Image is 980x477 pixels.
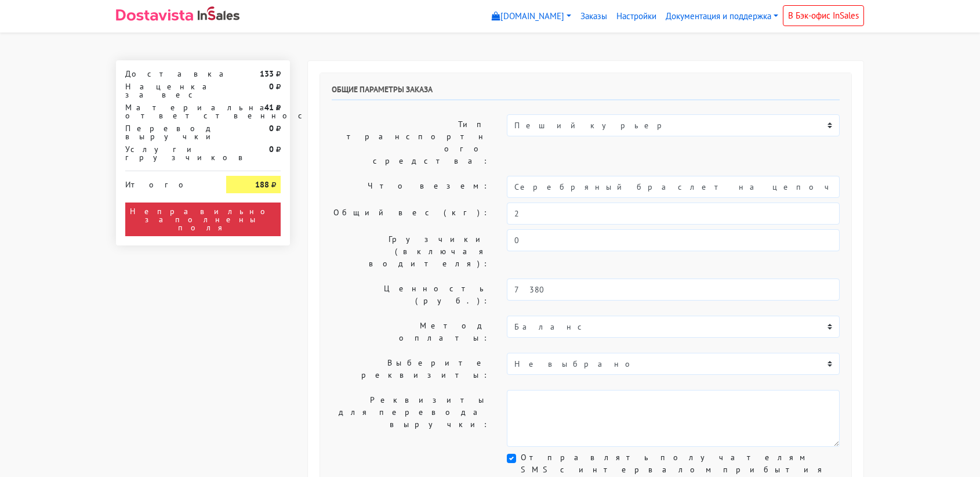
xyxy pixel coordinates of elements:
img: Dostavista - срочная курьерская служба доставки [116,9,193,21]
strong: 133 [260,68,274,79]
div: Неправильно заполнены поля [125,203,281,236]
strong: 41 [264,102,274,113]
div: Доставка [117,70,217,78]
a: Настройки [612,5,661,28]
strong: 188 [255,179,269,190]
h6: Общие параметры заказа [332,85,840,100]
label: Выберите реквизиты: [323,353,498,385]
strong: 0 [269,81,274,92]
label: Метод оплаты: [323,316,498,348]
a: Заказы [576,5,612,28]
strong: 0 [269,144,274,154]
label: Тип транспортного средства: [323,114,498,171]
label: Общий вес (кг): [323,203,498,225]
label: Грузчики (включая водителя): [323,229,498,274]
div: Перевод выручки [117,124,217,140]
label: Реквизиты для перевода выручки: [323,390,498,447]
div: Услуги грузчиков [117,145,217,161]
div: Итого [125,176,209,189]
a: [DOMAIN_NAME] [487,5,576,28]
strong: 0 [269,123,274,133]
a: Документация и поддержка [661,5,783,28]
label: Ценность (руб.): [323,279,498,311]
div: Наценка за вес [117,82,217,99]
img: InSales [198,6,239,20]
label: Что везем: [323,176,498,198]
a: В Бэк-офис InSales [783,5,864,26]
div: Материальная ответственность [117,103,217,120]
